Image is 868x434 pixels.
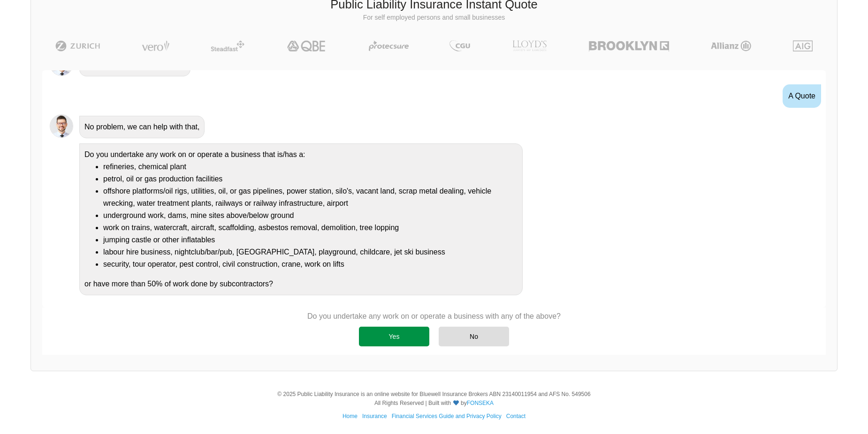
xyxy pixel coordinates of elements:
[392,413,502,419] a: Financial Services Guide and Privacy Policy
[103,222,518,234] li: work on trains, watercraft, aircraft, scaffolding, asbestos removal, demolition, tree lopping
[506,413,525,419] a: Contact
[585,40,673,52] img: Brooklyn | Public Liability Insurance
[706,40,756,52] img: Allianz | Public Liability Insurance
[307,311,561,322] p: Do you undertake any work on or operate a business with any of the above?
[507,40,552,52] img: LLOYD's | Public Liability Insurance
[359,327,429,346] div: Yes
[783,84,821,108] div: A Quote
[103,173,518,185] li: petrol, oil or gas production facilities
[50,114,73,138] img: Chatbot | PLI
[789,40,817,52] img: AIG | Public Liability Insurance
[103,161,518,173] li: refineries, chemical plant
[282,40,332,52] img: QBE | Public Liability Insurance
[38,13,830,22] p: For self employed persons and small businesses
[343,413,358,419] a: Home
[79,116,205,138] div: No problem, we can help with that,
[51,40,104,52] img: Zurich | Public Liability Insurance
[446,40,474,52] img: CGU | Public Liability Insurance
[79,143,523,295] div: Do you undertake any work on or operate a business that is/has a: or have more than 50% of work d...
[365,40,412,52] img: Protecsure | Public Liability Insurance
[467,400,494,406] a: FONSEKA
[103,246,518,258] li: labour hire business, nightclub/bar/pub, [GEOGRAPHIC_DATA], playground, childcare, jet ski business
[103,185,518,210] li: offshore platforms/oil rigs, utilities, oil, or gas pipelines, power station, silo's, vacant land...
[207,40,248,52] img: Steadfast | Public Liability Insurance
[103,210,518,222] li: underground work, dams, mine sites above/below ground
[439,327,509,346] div: No
[362,413,387,419] a: Insurance
[103,234,518,246] li: jumping castle or other inflatables
[137,40,174,52] img: Vero | Public Liability Insurance
[103,258,518,270] li: security, tour operator, pest control, civil construction, crane, work on lifts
